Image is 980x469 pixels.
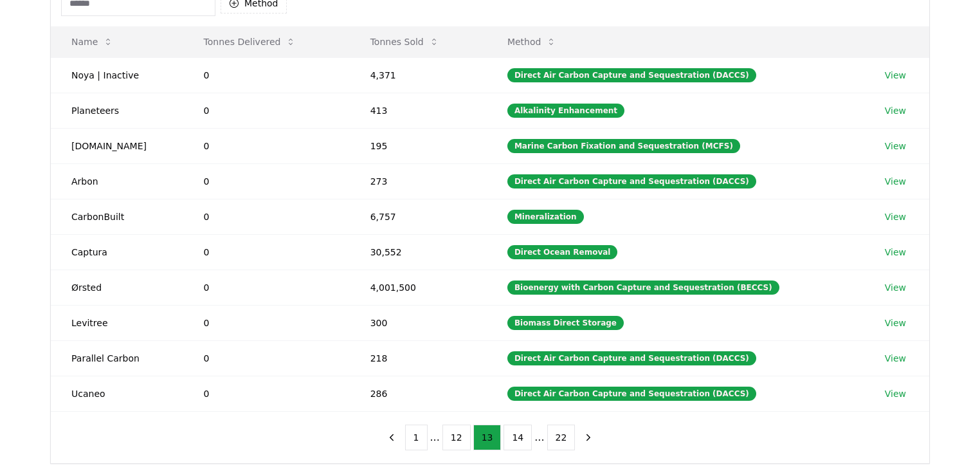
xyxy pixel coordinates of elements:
td: Captura [51,234,183,270]
td: Ørsted [51,270,183,305]
td: 0 [183,270,350,305]
li: ... [430,430,440,445]
a: View [885,317,906,329]
td: Parallel Carbon [51,340,183,376]
a: View [885,69,906,82]
td: Planeteers [51,93,183,128]
td: CarbonBuilt [51,199,183,234]
td: Noya | Inactive [51,57,183,93]
a: View [885,175,906,188]
td: [DOMAIN_NAME] [51,128,183,163]
td: 0 [183,376,350,411]
div: Direct Ocean Removal [507,245,618,259]
a: View [885,352,906,365]
td: 0 [183,57,350,93]
button: 1 [405,425,428,450]
button: previous page [381,425,403,450]
td: 0 [183,199,350,234]
div: Direct Air Carbon Capture and Sequestration (DACCS) [507,174,756,189]
a: View [885,387,906,400]
div: Biomass Direct Storage [507,316,624,330]
td: 30,552 [350,234,487,270]
div: Mineralization [507,210,584,224]
td: 195 [350,128,487,163]
button: 12 [442,425,471,450]
td: 0 [183,305,350,340]
div: Direct Air Carbon Capture and Sequestration (DACCS) [507,351,756,365]
td: 4,001,500 [350,270,487,305]
button: Name [61,29,123,55]
td: 286 [350,376,487,411]
td: 300 [350,305,487,340]
td: 218 [350,340,487,376]
a: View [885,210,906,223]
td: Ucaneo [51,376,183,411]
button: Tonnes Sold [360,29,449,55]
li: ... [534,430,544,445]
div: Direct Air Carbon Capture and Sequestration (DACCS) [507,68,756,82]
td: Arbon [51,163,183,199]
button: Method [497,29,567,55]
td: 0 [183,234,350,270]
a: View [885,246,906,259]
td: 0 [183,163,350,199]
td: 413 [350,93,487,128]
td: 0 [183,340,350,376]
div: Direct Air Carbon Capture and Sequestration (DACCS) [507,387,756,401]
button: Tonnes Delivered [194,29,307,55]
div: Marine Carbon Fixation and Sequestration (MCFS) [507,139,740,153]
a: View [885,281,906,294]
a: View [885,140,906,152]
td: Levitree [51,305,183,340]
button: 14 [504,425,532,450]
td: 0 [183,128,350,163]
button: 22 [547,425,576,450]
div: Alkalinity Enhancement [507,104,624,118]
div: Bioenergy with Carbon Capture and Sequestration (BECCS) [507,280,779,295]
a: View [885,104,906,117]
td: 273 [350,163,487,199]
button: 13 [473,425,502,450]
td: 4,371 [350,57,487,93]
td: 0 [183,93,350,128]
td: 6,757 [350,199,487,234]
button: next page [577,425,599,450]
